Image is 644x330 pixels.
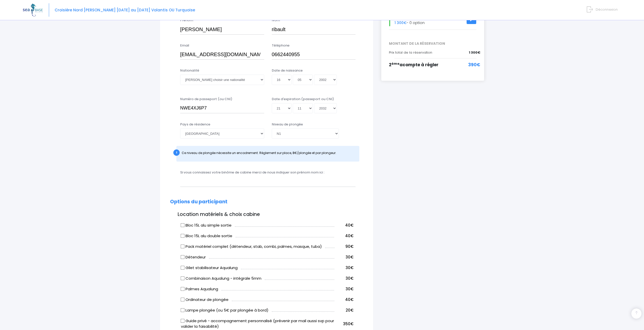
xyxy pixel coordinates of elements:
h3: Location matériels & choix cabine [170,212,363,217]
label: Bloc 15L alu double sortie [181,233,232,239]
label: Bloc 15L alu simple sortie [181,223,232,228]
span: 350€ [343,321,354,326]
label: Gilet stabilisateur Aqualung [181,265,238,271]
input: Palmes Aqualung [181,287,185,291]
label: Si vous connaissez votre binôme de cabine merci de nous indiquer son prénom nom ici : [180,170,324,175]
input: Détendeur [181,255,185,259]
span: Ce niveau de plongée nécessite un encadrement. Règlement sur place, 8€/plongée et par plongeur. [182,151,336,155]
span: 20€ [346,307,354,313]
label: Ordinateur de plongée [181,297,228,303]
span: 390€ [468,62,480,68]
span: Déconnexion [596,7,618,12]
input: Bloc 15L alu simple sortie [181,223,185,227]
span: 2 acompte à régler [389,62,439,68]
h2: Options du participant [170,199,363,205]
label: Téléphone [272,43,289,48]
label: Date d'expiration (passeport ou CNI) [272,97,334,102]
div: ! [173,149,180,156]
label: Détendeur [181,254,206,260]
label: Pays de résidence [180,122,210,127]
span: 30€ [346,254,354,260]
input: Pack matériel complet (détendeur, stab, combi, palmes, masque, tuba) [181,244,185,248]
span: 40€ [345,233,354,238]
label: Nom [272,18,280,23]
label: Lampe plongée (ou 5€ par plongée à bord) [181,307,268,313]
span: 30€ [346,286,354,292]
input: Lampe plongée (ou 5€ par plongée à bord) [181,308,185,312]
span: 40€ [345,297,354,302]
span: 30€ [346,276,354,281]
input: Guide privé - accompagnement personnalisé (prévenir par mail aussi svp pour valider la faisabilité) [181,319,185,323]
input: Bloc 15L alu double sortie [181,234,185,238]
label: Palmes Aqualung [181,286,218,292]
span: 40€ [345,223,354,228]
input: Ordinateur de plongée [181,297,185,301]
span: Prix total de la réservation [389,50,432,55]
label: Guide privé - accompagnement personnalisé (prévenir par mail aussi svp pour valider la faisabilité) [181,318,335,329]
span: Croisière Nord [PERSON_NAME] [DATE] au [DATE] Volantis OU Turquoise [55,7,195,13]
input: Combinaison Aqualung - intégrale 5mm [181,276,185,280]
span: 90€ [345,244,354,249]
label: Numéro de passeport (ou CNI) [180,97,232,102]
span: MONTANT DE LA RÉSERVATION [385,41,480,46]
label: Prénom [180,18,193,23]
label: Niveau de plongée [272,122,303,127]
label: Date de naissance [272,68,303,73]
sup: ème [391,61,400,66]
label: Pack matériel complet (détendeur, stab, combi, palmes, masque, tuba) [181,244,322,250]
span: 1 300€ [394,20,407,25]
label: Nationalité [180,68,199,73]
span: 30€ [346,265,354,270]
input: Gilet stabilisateur Aqualung [181,266,185,270]
span: 1 300€ [469,50,480,55]
label: Combinaison Aqualung - intégrale 5mm [181,276,261,281]
label: Email [180,43,189,48]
